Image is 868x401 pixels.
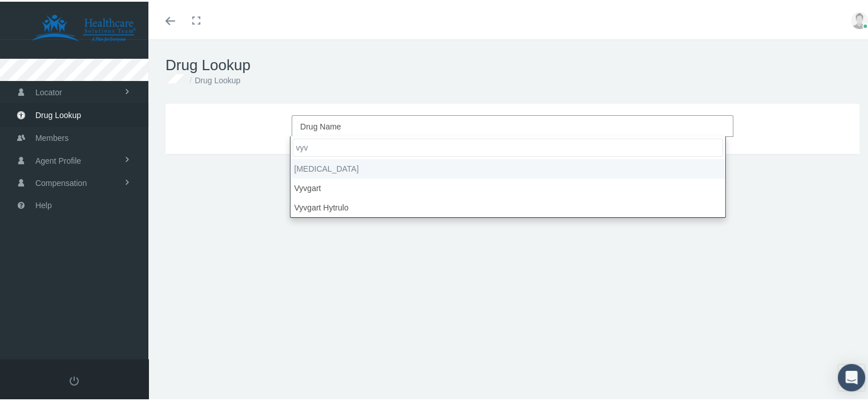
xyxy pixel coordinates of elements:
[290,157,725,177] li: [MEDICAL_DATA]
[165,55,859,72] h1: Drug Lookup
[35,103,81,124] span: Drug Lookup
[35,80,62,102] span: Locator
[35,125,68,147] span: Members
[300,120,341,129] span: Drug Name
[15,13,152,41] img: HEALTHCARE SOLUTIONS TEAM, LLC
[187,72,240,85] li: Drug Lookup
[290,196,725,216] li: Vyvgart Hytrulo
[35,171,87,192] span: Compensation
[838,362,865,390] div: Open Intercom Messenger
[290,177,725,196] li: Vyvgart
[851,10,868,27] img: user-placeholder.jpg
[35,148,81,170] span: Agent Profile
[35,193,52,214] span: Help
